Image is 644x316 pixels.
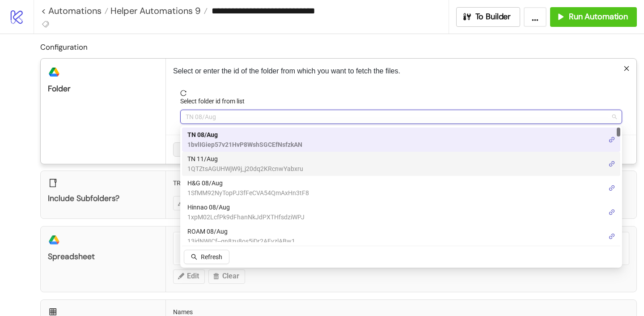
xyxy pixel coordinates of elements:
span: 1SfMM92NyTopPJ3fFeCVA54QmAxHn3tF8 [187,188,309,198]
button: Cancel [173,142,206,157]
span: TN 08/Aug [187,130,302,140]
span: H&G 08/Aug [187,178,309,188]
span: 1xpM02LcfPk9dFhanNkJdPXTHfsdziWPJ [187,212,305,222]
a: link [609,231,615,241]
div: ROAM 08/Aug [182,224,620,248]
div: Folder [48,84,158,94]
span: TN 11/Aug [187,154,303,164]
span: 1QTZtsAGUHWjW9j_j20dq2KRcnwYabxru [187,164,303,174]
a: Helper Automations 9 [108,6,208,15]
span: search [191,254,197,260]
div: H&G 08/Aug (2) [182,176,620,200]
button: Refresh [184,250,229,264]
span: To Builder [475,12,511,22]
button: ... [524,7,547,27]
span: 1bvlIGiep57v21HvP8WshSGCEfNsfzkAN [187,140,302,149]
span: close [623,65,630,72]
div: TN 08/Aug [182,128,620,152]
span: ROAM 08/Aug [187,226,295,236]
a: link [609,183,615,193]
span: link [609,233,615,239]
h2: Configuration [40,41,637,53]
a: link [609,159,615,169]
span: link [609,137,615,143]
div: TN 11/Aug [182,152,620,176]
span: link [609,209,615,215]
span: reload [180,90,622,96]
a: link [609,135,615,145]
span: Hinnao 08/Aug [187,202,305,212]
span: link [609,161,615,167]
span: TN 08/Aug [186,110,617,124]
div: Hinnao 08/Aug [182,200,620,224]
button: Run Automation [550,7,637,27]
label: Select folder id from list [180,96,250,106]
span: Helper Automations 9 [108,5,201,17]
button: To Builder [456,7,521,27]
span: Run Automation [569,12,628,22]
p: Select or enter the id of the folder from which you want to fetch the files. [173,66,629,77]
span: 13idNWICf--qn8zu8os5jDr2AEvzlABw1 [187,236,295,246]
a: link [609,207,615,217]
span: link [609,185,615,191]
span: Refresh [201,253,222,260]
a: < Automations [41,6,108,15]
